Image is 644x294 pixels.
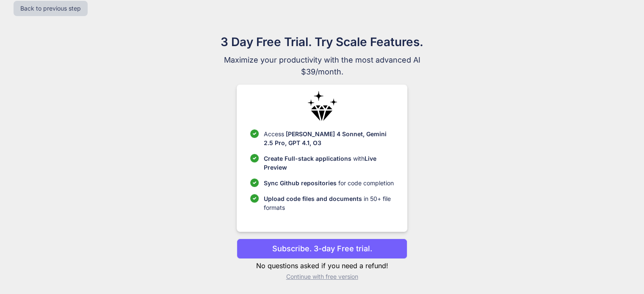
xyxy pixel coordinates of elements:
[250,154,259,162] img: checklist
[14,1,88,16] button: Back to previous step
[237,261,407,271] p: No questions asked if you need a refund!
[264,155,353,162] span: Create Full-stack applications
[237,239,407,259] button: Subscribe. 3-day Free trial.
[250,179,259,187] img: checklist
[180,66,464,78] span: $39/month.
[264,194,394,212] p: in 50+ file formats
[237,272,407,281] p: Continue with free version
[264,179,337,187] span: Sync Github repositories
[264,130,387,146] span: [PERSON_NAME] 4 Sonnet, Gemini 2.5 Pro, GPT 4.1, O3
[250,194,259,203] img: checklist
[264,154,394,172] p: with
[264,195,362,202] span: Upload code files and documents
[180,33,464,51] h1: 3 Day Free Trial. Try Scale Features.
[180,54,464,66] span: Maximize your productivity with the most advanced AI
[250,129,259,138] img: checklist
[264,129,394,147] p: Access
[264,179,394,187] p: for code completion
[272,243,372,254] p: Subscribe. 3-day Free trial.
